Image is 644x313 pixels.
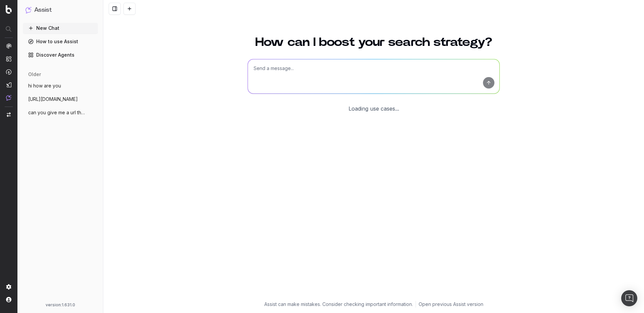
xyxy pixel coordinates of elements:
[25,5,95,15] button: Assist
[6,95,11,101] img: Assist
[6,284,11,290] img: Setting
[248,36,500,48] h1: How can I boost your search strategy?
[7,112,11,117] img: Switch project
[28,71,41,78] span: older
[348,105,399,113] div: Loading use cases...
[6,82,11,87] img: Studio
[25,7,32,13] img: Assist
[6,56,11,62] img: Intelligence
[23,50,98,60] a: Discover Agents
[23,107,98,118] button: can you give me a url that I could ask f
[23,36,98,47] a: How to use Assist
[6,43,11,49] img: Analytics
[621,290,637,306] div: Open Intercom Messenger
[34,5,52,15] h1: Assist
[419,301,483,308] a: Open previous Assist version
[28,82,61,89] span: hi how are you
[25,302,95,308] div: version: 1.631.0
[6,69,11,75] img: Activation
[23,80,98,91] button: hi how are you
[28,96,78,103] span: [URL][DOMAIN_NAME]
[23,94,98,105] button: [URL][DOMAIN_NAME]
[23,23,98,34] button: New Chat
[6,297,11,302] img: My account
[28,109,87,116] span: can you give me a url that I could ask f
[6,5,12,14] img: Botify logo
[264,301,413,308] p: Assist can make mistakes. Consider checking important information.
